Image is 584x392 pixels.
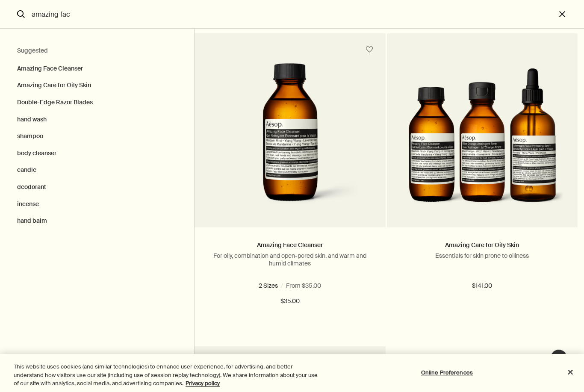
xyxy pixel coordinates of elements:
button: Live Assistance [550,349,567,366]
a: Amazing Care for Oily Skin [445,241,519,249]
h2: Suggested [17,46,177,56]
img: Amazing Face Cleanser in amber glass bottle [212,56,368,215]
span: 6.7 fl oz [301,282,325,289]
p: Essentials for skin prone to oiliness [400,252,565,259]
div: This website uses cookies (and similar technologies) to enhance user experience, for advertising,... [14,363,321,388]
a: Amazing Face Cleanser in amber glass bottle [195,56,385,227]
button: Close [561,363,580,381]
span: $35.00 [280,296,300,307]
a: More information about your privacy, opens in a new tab [186,380,220,387]
span: $141.00 [472,281,492,291]
p: For oily, combination and open-pored skin, and warm and humid climates [207,252,372,267]
a: Amazing Face Cleanser [257,241,323,249]
button: Save to cabinet [362,42,377,57]
span: 3.3 fl oz [260,282,285,289]
button: Online Preferences, Opens the preference center dialog [420,364,474,381]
